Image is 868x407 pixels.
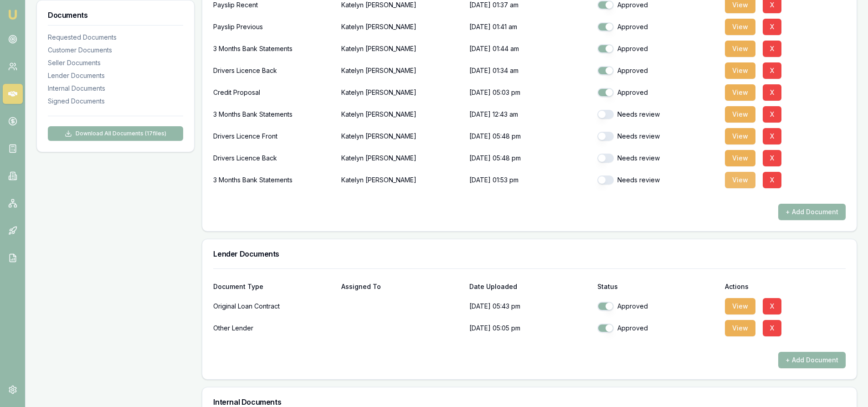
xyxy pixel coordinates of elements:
[725,19,755,35] button: View
[725,128,755,144] button: View
[763,298,781,314] button: X
[469,319,590,337] p: [DATE] 05:05 pm
[597,154,718,163] div: Needs review
[597,110,718,119] div: Needs review
[725,150,755,166] button: View
[341,127,462,145] p: Katelyn [PERSON_NAME]
[725,41,755,57] button: View
[597,132,718,141] div: Needs review
[469,40,590,58] p: [DATE] 01:44 am
[597,22,718,31] div: Approved
[597,175,718,185] div: Needs review
[725,283,846,290] div: Actions
[48,58,183,67] div: Seller Documents
[725,298,755,314] button: View
[213,319,334,337] div: Other Lender
[213,18,334,36] div: Payslip Previous
[597,66,718,75] div: Approved
[763,41,781,57] button: X
[763,320,781,336] button: X
[341,105,462,124] p: Katelyn [PERSON_NAME]
[213,40,334,58] div: 3 Months Bank Statements
[763,150,781,166] button: X
[48,11,183,19] h3: Documents
[341,83,462,102] p: Katelyn [PERSON_NAME]
[469,62,590,80] p: [DATE] 01:34 am
[48,126,183,141] button: Download All Documents (17files)
[213,83,334,102] div: Credit Proposal
[597,44,718,53] div: Approved
[725,62,755,79] button: View
[763,106,781,123] button: X
[48,33,183,42] div: Requested Documents
[469,297,590,315] p: [DATE] 05:43 pm
[213,149,334,167] div: Drivers Licence Back
[763,19,781,35] button: X
[469,83,590,102] p: [DATE] 05:03 pm
[213,283,334,290] div: Document Type
[469,171,590,189] p: [DATE] 01:53 pm
[341,40,462,58] p: Katelyn [PERSON_NAME]
[763,128,781,144] button: X
[597,302,718,311] div: Approved
[725,320,755,336] button: View
[763,62,781,79] button: X
[48,97,183,106] div: Signed Documents
[213,297,334,315] div: Original Loan Contract
[341,171,462,189] p: Katelyn [PERSON_NAME]
[341,18,462,36] p: Katelyn [PERSON_NAME]
[725,84,755,101] button: View
[763,172,781,188] button: X
[7,9,18,20] img: emu-icon-u.png
[469,127,590,145] p: [DATE] 05:48 pm
[213,171,334,189] div: 3 Months Bank Statements
[597,0,718,10] div: Approved
[597,324,718,333] div: Approved
[597,88,718,97] div: Approved
[213,62,334,80] div: Drivers Licence Back
[469,283,590,290] div: Date Uploaded
[341,62,462,80] p: Katelyn [PERSON_NAME]
[341,149,462,167] p: Katelyn [PERSON_NAME]
[725,106,755,123] button: View
[597,283,718,290] div: Status
[778,352,846,368] button: + Add Document
[213,105,334,124] div: 3 Months Bank Statements
[763,84,781,101] button: X
[469,18,590,36] p: [DATE] 01:41 am
[778,204,846,220] button: + Add Document
[469,149,590,167] p: [DATE] 05:48 pm
[213,250,846,258] h3: Lender Documents
[469,105,590,124] p: [DATE] 12:43 am
[213,398,846,406] h3: Internal Documents
[341,283,462,290] div: Assigned To
[725,172,755,188] button: View
[48,84,183,93] div: Internal Documents
[48,71,183,80] div: Lender Documents
[213,127,334,145] div: Drivers Licence Front
[48,46,183,55] div: Customer Documents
